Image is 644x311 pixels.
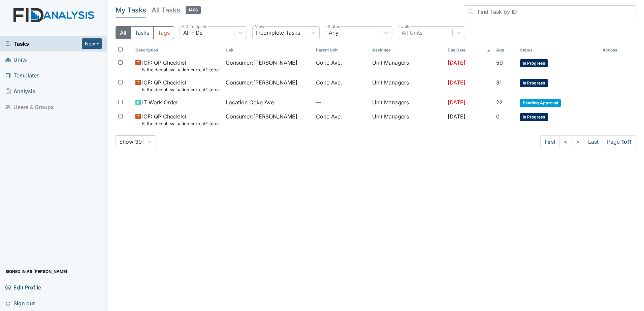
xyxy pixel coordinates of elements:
th: Toggle SortBy [313,44,370,56]
button: Tags [153,26,174,39]
small: Is the dental evaluation current? (document the date, oral rating, and goal # if needed in the co... [142,120,220,127]
span: Page [603,135,636,148]
a: Last [584,135,603,148]
a: First [540,135,560,148]
span: 1466 [186,6,201,14]
span: 22 [496,99,503,106]
span: In Progress [520,59,548,67]
a: Tasks [5,40,82,48]
span: [DATE] [448,59,465,66]
th: Toggle SortBy [493,44,517,56]
span: Edit Profile [5,282,41,292]
span: In Progress [520,113,548,121]
h5: My Tasks [116,5,146,15]
button: Tasks [130,26,154,39]
td: Unit Managers [369,56,445,76]
span: [DATE] [448,113,465,120]
span: Coke Ave. [316,78,342,87]
th: Toggle SortBy [445,44,494,56]
div: All Units [401,29,422,37]
th: Toggle SortBy [517,44,600,56]
button: All [116,26,131,39]
span: Coke Ave. [316,112,342,120]
span: Coke Ave. [316,59,342,67]
span: [DATE] [448,79,465,86]
a: > [572,135,584,148]
div: Any [329,29,339,37]
div: All FIDs [183,29,202,37]
td: Unit Managers [369,96,445,110]
span: Units [5,54,27,65]
span: In Progress [520,79,548,87]
span: ICF: QP Checklist Is the dental evaluation current? (document the date, oral rating, and goal # i... [142,59,220,73]
small: Is the dental evaluation current? (document the date, oral rating, and goal # if needed in the co... [142,87,220,93]
span: — [316,98,367,106]
span: 0 [496,113,500,120]
span: Signed in as [PERSON_NAME] [5,266,67,277]
span: Consumer : [PERSON_NAME] [226,112,297,120]
a: < [559,135,572,148]
span: 59 [496,59,503,66]
th: Actions [600,44,634,56]
span: Location : Coke Ave. [226,98,276,106]
input: Find Task by ID [464,5,636,18]
span: Analysis [5,86,35,96]
span: Consumer : [PERSON_NAME] [226,78,297,87]
span: IT Work Order [142,98,178,106]
td: Unit Managers [369,76,445,96]
h5: All Tasks [152,5,201,15]
div: Type filter [116,26,174,39]
span: Sign out [5,298,35,308]
th: Toggle SortBy [223,44,313,56]
span: [DATE] [448,99,465,106]
span: ICF: QP Checklist Is the dental evaluation current? (document the date, oral rating, and goal # i... [142,78,220,93]
input: Toggle All Rows Selected [118,47,123,51]
span: ICF: QP Checklist Is the dental evaluation current? (document the date, oral rating, and goal # i... [142,112,220,127]
span: Consumer : [PERSON_NAME] [226,59,297,67]
th: Toggle SortBy [133,44,223,56]
span: 31 [496,79,502,86]
nav: task-pagination [540,135,636,148]
span: Pending Approval [520,99,561,107]
div: Show 30 [119,138,142,146]
th: Assignee [369,44,445,56]
button: New [82,38,102,49]
div: Incomplete Tasks [256,29,300,37]
strong: 1 of 1 [621,138,632,145]
span: Templates [5,70,40,80]
td: Unit Managers [369,110,445,130]
small: Is the dental evaluation current? (document the date, oral rating, and goal # if needed in the co... [142,67,220,73]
